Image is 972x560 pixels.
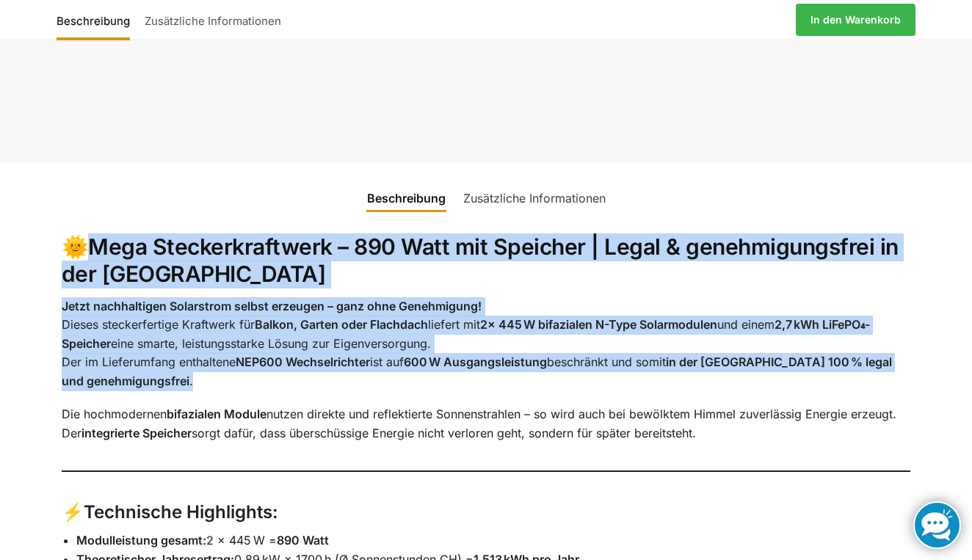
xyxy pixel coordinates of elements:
a: Beschreibung [358,181,454,216]
h2: 🌞 [62,233,911,288]
li: 2 × 445 W = [76,531,911,550]
strong: 2,7 kWh LiFePO₄-Speicher [62,317,870,351]
strong: Balkon, Garten oder Flachdach [255,317,428,332]
strong: 890 Watt [277,533,329,548]
strong: Modulleistung gesamt: [76,533,206,548]
strong: integrierte Speicher [81,426,192,440]
strong: 600 W Ausgangsleistung [404,354,547,369]
a: In den Warenkorb [796,4,915,36]
strong: Technische Highlights: [84,501,278,523]
a: Zusätzliche Informationen [137,2,289,37]
p: Die hochmodernen nutzen direkte und reflektierte Sonnenstrahlen – so wird auch bei bewölktem Himm... [62,405,911,443]
a: Zusätzliche Informationen [454,181,614,216]
strong: Jetzt nachhaltigen Solarstrom selbst erzeugen – ganz ohne Genehmigung! [62,299,482,313]
strong: bifazialen Module [167,407,266,421]
strong: Mega Steckerkraftwerk – 890 Watt mit Speicher | Legal & genehmigungsfrei in der [GEOGRAPHIC_DATA] [62,233,899,288]
p: Dieses steckerfertige Kraftwerk für liefert mit und einem eine smarte, leistungsstarke Lösung zur... [62,297,911,391]
strong: 2x 445 W bifazialen N-Type Solarmodulen [480,317,717,332]
a: Beschreibung [57,2,137,37]
strong: NEP600 Wechselrichter [236,354,370,369]
iframe: Sicherer Rahmen für schnelle Bezahlvorgänge [603,45,918,130]
h3: ⚡ [62,500,911,526]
